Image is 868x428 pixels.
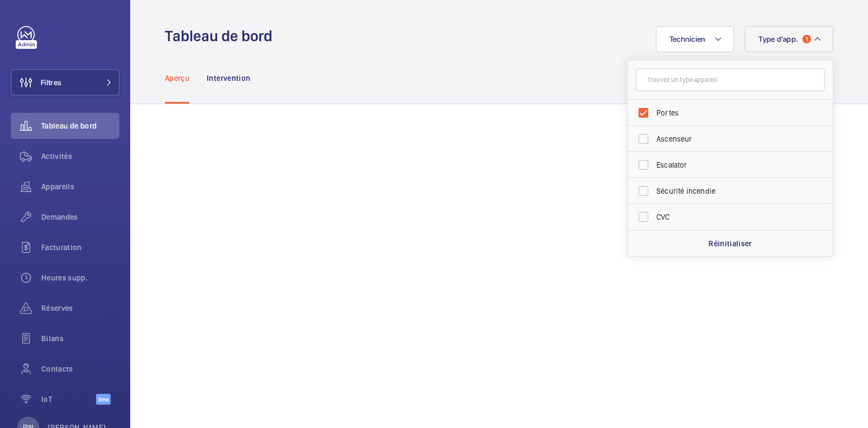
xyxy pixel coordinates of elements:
[656,186,806,196] span: Sécurité incendie
[41,303,119,314] span: Réserves
[41,212,119,222] span: Demandes
[41,242,119,253] span: Facturation
[165,73,189,84] p: Aperçu
[11,69,119,95] button: Filtres
[802,35,811,43] span: 1
[745,26,833,52] button: Type d'app.1
[656,133,806,144] span: Ascenseur
[758,35,798,43] span: Type d'app.
[656,26,735,52] button: Technicien
[656,159,806,170] span: Escalator
[96,394,111,405] span: Beta
[41,272,119,283] span: Heures supp.
[41,120,119,131] span: Tableau de bord
[636,68,825,91] input: Trouvez un type appareil
[41,151,119,162] span: Activités
[656,212,806,222] span: CVC
[41,394,96,405] span: IoT
[669,35,706,43] span: Technicien
[656,107,806,118] span: Portes
[207,73,250,84] p: Intervention
[165,26,279,46] h1: Tableau de bord
[41,363,119,374] span: Contacts
[41,333,119,344] span: Bilans
[41,181,119,192] span: Appareils
[709,238,752,249] p: Réinitialiser
[41,77,61,88] span: Filtres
